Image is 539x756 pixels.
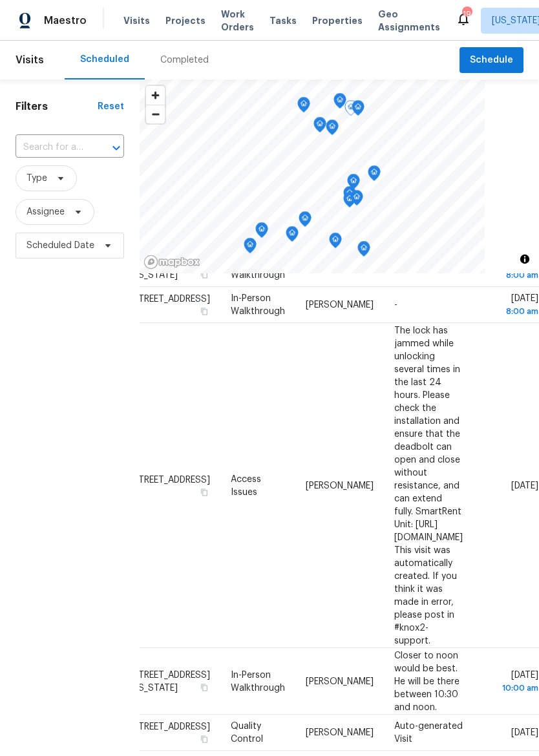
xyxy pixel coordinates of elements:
[350,190,363,210] div: Map marker
[98,100,124,113] div: Reset
[306,300,374,310] span: [PERSON_NAME]
[198,269,210,280] button: Copy Address
[483,305,538,318] div: 8:00 am
[483,670,538,694] span: [DATE]
[483,681,538,694] div: 10:00 am
[146,105,165,123] span: Zoom out
[231,258,285,280] span: In-Person Walkthrough
[198,733,210,745] button: Copy Address
[313,117,326,137] div: Map marker
[352,100,365,120] div: Map marker
[123,14,150,27] span: Visits
[129,295,210,304] span: [STREET_ADDRESS]
[343,186,356,206] div: Map marker
[160,54,209,67] div: Completed
[368,165,381,185] div: Map marker
[312,14,363,27] span: Properties
[306,677,374,686] span: [PERSON_NAME]
[198,486,210,498] button: Copy Address
[343,192,356,212] div: Map marker
[347,174,360,194] div: Map marker
[483,258,538,282] span: [DATE]
[231,670,285,692] span: In-Person Walkthrough
[16,138,88,158] input: Search for an address...
[26,205,65,218] span: Assignee
[326,120,339,140] div: Map marker
[286,226,299,246] div: Map marker
[16,46,44,74] span: Visits
[470,52,513,68] span: Schedule
[483,294,538,318] span: [DATE]
[357,241,370,261] div: Map marker
[521,252,529,266] span: Toggle attribution
[517,251,533,267] button: Toggle attribution
[329,233,342,253] div: Map marker
[129,475,210,484] span: [STREET_ADDRESS]
[511,728,538,737] span: [DATE]
[80,53,129,66] div: Scheduled
[143,255,200,269] a: Mapbox homepage
[344,100,357,120] div: Map marker
[394,651,460,711] span: Closer to noon would be best. He will be there between 10:30 and noon.
[129,722,210,731] span: [STREET_ADDRESS]
[483,269,538,282] div: 8:00 am
[146,86,165,105] button: Zoom in
[460,47,523,74] button: Schedule
[16,100,98,113] h1: Filters
[306,264,374,273] span: [PERSON_NAME]
[297,97,310,117] div: Map marker
[198,681,210,693] button: Copy Address
[306,481,374,490] span: [PERSON_NAME]
[394,326,463,645] span: The lock has jammed while unlocking several times in the last 24 hours. Please check the installa...
[378,8,440,34] span: Geo Assignments
[26,239,94,252] span: Scheduled Date
[231,294,285,316] span: In-Person Walkthrough
[26,172,47,185] span: Type
[146,105,165,123] button: Zoom out
[198,306,210,317] button: Copy Address
[394,264,397,273] span: -
[333,93,346,113] div: Map marker
[306,728,374,737] span: [PERSON_NAME]
[299,211,312,231] div: Map marker
[129,258,210,280] span: [STREET_ADDRESS][US_STATE]
[511,481,538,490] span: [DATE]
[462,8,471,21] div: 19
[231,474,261,496] span: Access Issues
[140,79,485,273] canvas: Map
[394,722,463,744] span: Auto-generated Visit
[107,139,125,157] button: Open
[129,670,210,692] span: [STREET_ADDRESS][US_STATE]
[165,14,206,27] span: Projects
[231,722,263,744] span: Quality Control
[269,16,297,25] span: Tasks
[255,222,268,242] div: Map marker
[244,238,257,258] div: Map marker
[44,14,87,27] span: Maestro
[221,8,254,34] span: Work Orders
[394,300,397,310] span: -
